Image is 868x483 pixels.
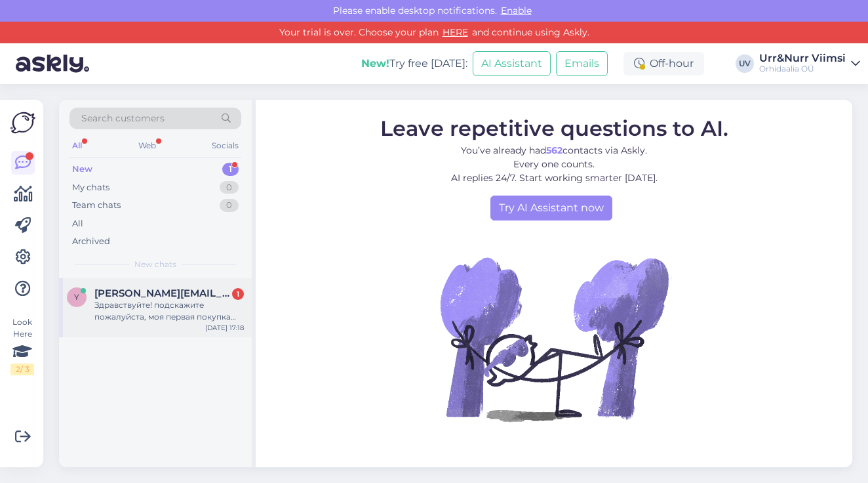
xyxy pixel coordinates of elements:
[736,54,754,73] div: UV
[72,181,109,194] div: My chats
[759,53,846,64] div: Urr&Nurr Viimsi
[380,144,728,185] p: You’ve already had contacts via Askly. Every one counts. AI replies 24/7. Start working smarter [...
[81,112,165,125] span: Search customers
[222,163,239,176] div: 1
[209,137,241,154] div: Socials
[94,299,244,323] div: Здравствуйте! подскажите пожалуйста, моя первая покупка была в физическом магазине, где мне сдела...
[556,51,608,76] button: Emails
[380,115,728,141] span: Leave repetitive questions to AI.
[72,199,121,212] div: Team chats
[490,196,612,220] a: Try AI Assistant now
[72,217,83,230] div: All
[10,316,34,375] div: Look Here
[136,137,159,154] div: Web
[72,163,92,176] div: New
[546,144,562,156] b: 562
[439,26,472,38] a: HERE
[759,53,860,74] a: Urr&Nurr ViimsiOrhidaalia OÜ
[220,199,239,212] div: 0
[361,56,467,72] div: Try free [DATE]:
[94,287,231,299] span: yuliya.mendzeleva@gmail.com
[361,57,389,70] b: New!
[134,259,176,270] span: New chats
[205,323,244,333] div: [DATE] 17:18
[10,110,35,135] img: Askly Logo
[473,51,551,76] button: AI Assistant
[220,181,239,194] div: 0
[232,288,244,300] div: 1
[69,137,85,154] div: All
[74,292,79,302] span: y
[436,220,672,457] img: No Chat active
[623,52,704,75] div: Off-hour
[759,64,846,74] div: Orhidaalia OÜ
[497,5,536,16] span: Enable
[72,235,110,248] div: Archived
[10,364,34,375] div: 2 / 3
